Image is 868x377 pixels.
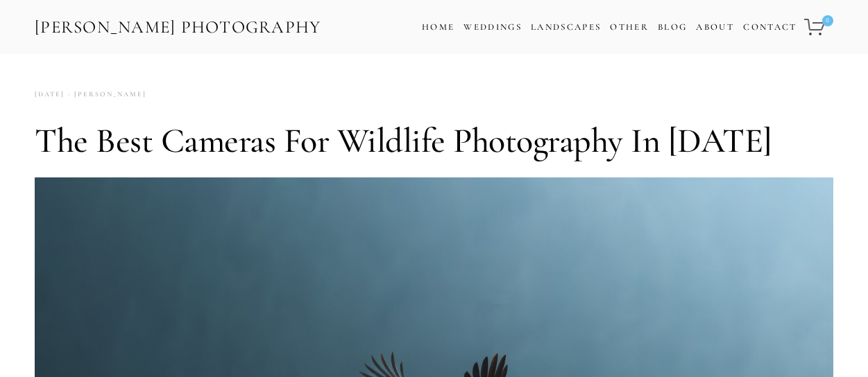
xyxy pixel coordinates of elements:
[696,17,734,37] a: About
[531,21,601,33] a: Landscapes
[463,21,522,33] a: Weddings
[65,85,146,104] a: [PERSON_NAME]
[802,10,835,44] a: 0 items in cart
[822,15,833,26] span: 0
[610,21,649,33] a: Other
[33,12,323,43] a: [PERSON_NAME] Photography
[35,120,833,161] h1: The Best Cameras for Wildlife Photography in [DATE]
[743,17,797,37] a: Contact
[658,17,687,37] a: Blog
[422,17,454,37] a: Home
[35,85,65,104] time: [DATE]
